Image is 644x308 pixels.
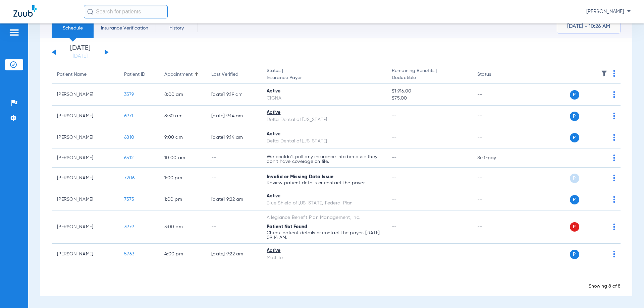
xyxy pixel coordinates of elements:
div: Patient Name [57,71,87,78]
span: 7373 [124,197,134,202]
div: Patient Name [57,71,113,78]
th: Status [472,65,517,84]
span: 6971 [124,114,133,118]
div: Patient ID [124,71,145,78]
span: Showing 8 of 8 [589,284,621,289]
div: Active [267,109,381,116]
td: [DATE] 9:19 AM [206,84,261,106]
td: -- [472,244,517,265]
span: 7206 [124,176,135,180]
img: group-dot-blue.svg [613,175,615,181]
img: group-dot-blue.svg [613,91,615,98]
td: -- [472,210,517,244]
td: [PERSON_NAME] [52,244,119,265]
td: [PERSON_NAME] [52,168,119,189]
span: -- [392,252,397,256]
div: Blue Shield of [US_STATE] Federal Plan [267,200,381,207]
td: 1:00 PM [159,189,206,210]
span: [DATE] - 10:26 AM [567,23,610,30]
img: group-dot-blue.svg [613,70,615,77]
span: -- [392,135,397,140]
span: P [570,112,579,121]
p: Review patient details or contact the payer. [267,181,381,185]
span: -- [392,176,397,180]
span: P [570,174,579,183]
td: -- [206,210,261,244]
div: Allegiance Benefit Plan Management, Inc. [267,214,381,221]
span: 6810 [124,135,134,140]
div: Active [267,88,381,95]
td: 9:00 AM [159,127,206,148]
td: -- [472,84,517,106]
span: $75.00 [392,95,466,102]
img: group-dot-blue.svg [613,251,615,257]
p: Check patient details or contact the payer. [DATE] 09:14 AM. [267,231,381,240]
td: Self-pay [472,148,517,168]
td: [PERSON_NAME] [52,84,119,106]
li: [DATE] [60,45,100,60]
span: Patient Not Found [267,225,307,229]
img: Zuub Logo [13,5,37,17]
th: Remaining Benefits | [386,65,472,84]
td: 10:00 AM [159,148,206,168]
td: [PERSON_NAME] [52,189,119,210]
div: Last Verified [211,71,256,78]
span: Invalid or Missing Data Issue [267,175,333,179]
div: Active [267,247,381,254]
td: 1:00 PM [159,168,206,189]
span: P [570,133,579,142]
div: Appointment [164,71,201,78]
span: P [570,250,579,259]
td: 3:00 PM [159,210,206,244]
iframe: Chat Widget [610,276,644,308]
td: -- [472,106,517,127]
td: [PERSON_NAME] [52,127,119,148]
img: group-dot-blue.svg [613,155,615,161]
span: History [161,25,193,32]
td: 8:00 AM [159,84,206,106]
img: Search Icon [87,9,93,15]
td: -- [472,168,517,189]
a: [DATE] [60,53,100,60]
span: P [570,222,579,232]
span: Insurance Verification [99,25,151,32]
td: -- [472,127,517,148]
span: -- [392,156,397,160]
td: [PERSON_NAME] [52,210,119,244]
div: Delta Dental of [US_STATE] [267,116,381,123]
span: Insurance Payer [267,74,381,81]
img: group-dot-blue.svg [613,134,615,141]
td: [DATE] 9:14 AM [206,127,261,148]
img: hamburger-icon [9,28,19,37]
td: 4:00 PM [159,244,206,265]
div: Active [267,193,381,200]
span: Deductible [392,74,466,81]
td: -- [206,168,261,189]
td: [PERSON_NAME] [52,106,119,127]
span: 5763 [124,252,134,256]
input: Search for patients [84,5,168,18]
span: P [570,195,579,204]
img: group-dot-blue.svg [613,224,615,230]
div: Appointment [164,71,193,78]
span: -- [392,225,397,229]
img: filter.svg [601,70,607,77]
img: group-dot-blue.svg [613,113,615,119]
span: P [570,90,579,100]
td: 8:30 AM [159,106,206,127]
th: Status | [261,65,386,84]
div: CIGNA [267,95,381,102]
span: [PERSON_NAME] [586,8,631,15]
span: 6512 [124,156,133,160]
span: -- [392,197,397,202]
span: $1,916.00 [392,88,466,95]
td: [PERSON_NAME] [52,148,119,168]
td: -- [472,189,517,210]
span: -- [392,114,397,118]
div: MetLife [267,254,381,261]
td: [DATE] 9:14 AM [206,106,261,127]
div: Delta Dental of [US_STATE] [267,138,381,145]
span: 3979 [124,225,134,229]
span: 3379 [124,92,134,97]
